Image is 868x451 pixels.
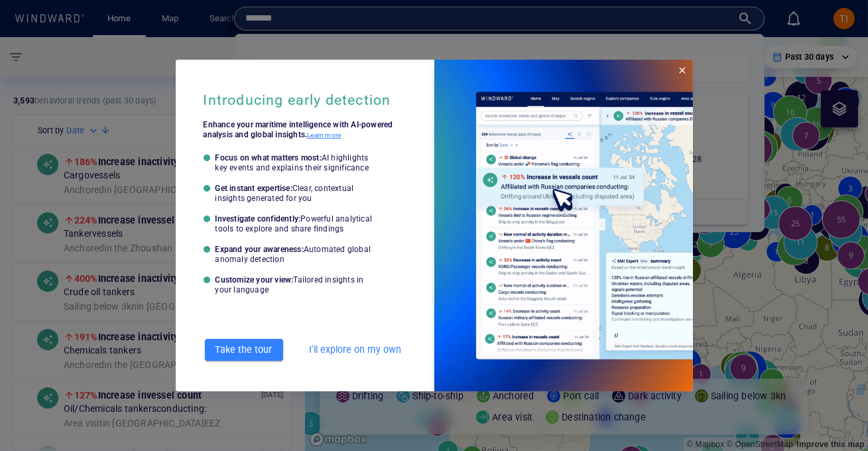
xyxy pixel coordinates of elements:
p: Investigate confidently: [216,214,377,234]
p: Focus on what matters most: [216,153,377,173]
p: Enhance your maritime intelligence with AI-powered analysis and global insights. [204,120,406,140]
p: Automated global anomaly detection [216,245,371,264]
h5: Introducing early detection [204,92,391,109]
span: I'll explore on my own [310,342,402,358]
p: AI highlights key events and explains their significance [216,153,369,172]
p: Expand your awareness: [216,245,377,265]
p: Powerful analytical tools to explore and share findings [216,214,373,233]
button: Take the tour [205,339,283,361]
button: Close [672,60,693,81]
a: Learn more [307,131,341,140]
p: Clear, contextual insights generated for you [216,184,354,203]
span: Take the tour [212,342,277,358]
iframe: Chat [812,391,858,441]
button: I'll explore on my own [304,338,407,362]
p: Get instant expertise: [216,184,377,204]
p: Customize your view: [216,275,377,295]
p: Tailored insights in your language [216,275,364,294]
img: earlyDetectionWelcomeGif.387a206c.gif [434,60,694,391]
